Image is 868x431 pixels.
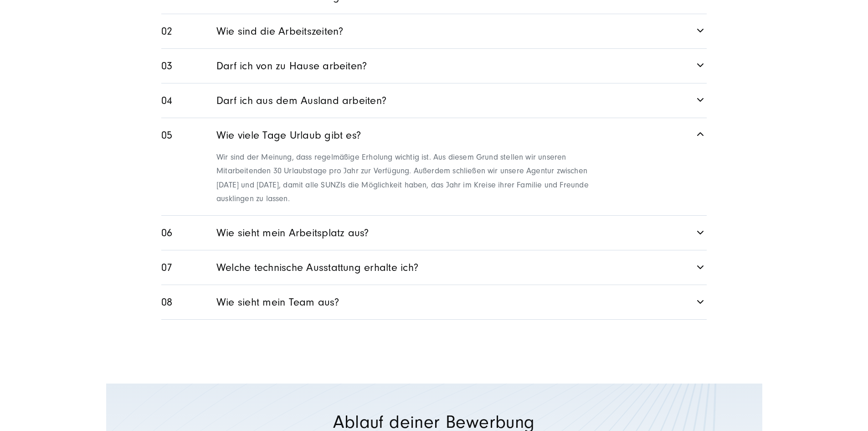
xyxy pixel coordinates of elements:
[161,216,707,250] a: Wie sieht mein Arbeitsplatz aus?
[216,151,602,206] p: Wir sind der Meinung, dass regelmäßige Erholung wichtig ist. Aus diesem Grund stellen wir unseren...
[161,118,707,149] a: Wie viele Tage Urlaub gibt es?
[161,14,707,48] a: Wie sind die Arbeitszeiten?
[161,83,707,118] a: Darf ich aus dem Ausland arbeiten?
[161,285,707,319] a: Wie sieht mein Team aus?
[161,49,707,83] a: Darf ich von zu Hause arbeiten?
[161,250,707,285] a: Welche technische Ausstattung erhalte ich?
